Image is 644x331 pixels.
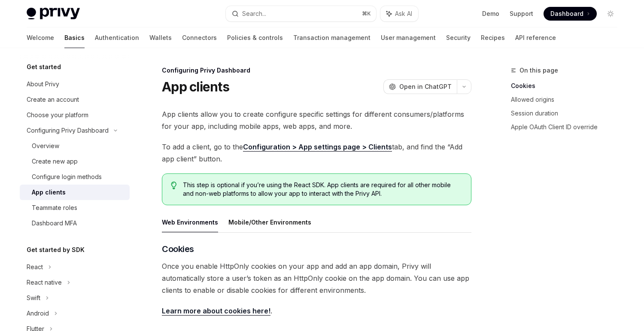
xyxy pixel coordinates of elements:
a: Basics [64,27,85,48]
a: Demo [482,9,499,18]
a: Connectors [182,27,217,48]
div: Teammate roles [32,203,77,213]
a: Learn more about cookies here! [162,307,270,316]
a: Teammate roles [20,200,130,216]
a: Transaction management [293,27,371,48]
div: Configure login methods [32,172,102,182]
a: Support [510,9,533,18]
button: Ask AI [380,6,418,21]
a: Choose your platform [20,107,130,123]
button: Web Environments [162,212,218,232]
span: . [162,305,471,317]
h5: Get started by SDK [27,245,85,255]
a: API reference [515,27,556,48]
a: Apple OAuth Client ID override [511,120,624,134]
div: Search... [242,9,266,19]
span: Ask AI [395,9,412,18]
a: App clients [20,185,130,200]
a: Configure login methods [20,169,130,185]
span: ⌘ K [362,10,371,17]
a: Security [446,27,471,48]
div: Dashboard MFA [32,218,77,228]
a: About Privy [20,76,130,92]
a: Wallets [149,27,172,48]
a: Dashboard MFA [20,216,130,231]
a: Policies & controls [227,27,283,48]
div: Configuring Privy Dashboard [27,125,109,136]
div: Overview [32,141,59,151]
span: This step is optional if you’re using the React SDK. App clients are required for all other mobil... [183,181,462,198]
a: Cookies [511,79,624,93]
span: Cookies [162,243,194,255]
div: App clients [32,187,66,197]
span: To add a client, go to the tab, and find the “Add app client” button. [162,141,471,165]
button: Open in ChatGPT [383,79,457,94]
a: Welcome [27,27,54,48]
button: Search...⌘K [226,6,376,21]
div: Create new app [32,156,78,167]
div: React [27,262,43,272]
button: Toggle dark mode [604,7,617,21]
div: Configuring Privy Dashboard [162,66,471,75]
a: Overview [20,138,130,154]
a: Allowed origins [511,93,624,106]
h1: App clients [162,79,229,94]
a: Recipes [481,27,505,48]
div: Android [27,308,49,319]
div: Create an account [27,94,79,105]
span: Open in ChatGPT [399,82,452,91]
svg: Tip [171,182,177,189]
div: Choose your platform [27,110,88,120]
a: Session duration [511,106,624,120]
a: User management [381,27,436,48]
button: Mobile/Other Environments [228,212,311,232]
div: React native [27,277,62,288]
span: Dashboard [550,9,583,18]
span: On this page [519,65,558,76]
h5: Get started [27,62,61,72]
a: Configuration > App settings page > Clients [243,143,392,152]
span: Once you enable HttpOnly cookies on your app and add an app domain, Privy will automatically stor... [162,260,471,296]
a: Authentication [95,27,139,48]
div: About Privy [27,79,59,89]
a: Dashboard [544,7,597,21]
span: App clients allow you to create configure specific settings for different consumers/platforms for... [162,108,471,132]
img: light logo [27,8,80,20]
a: Create an account [20,92,130,107]
a: Create new app [20,154,130,169]
div: Swift [27,293,40,303]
